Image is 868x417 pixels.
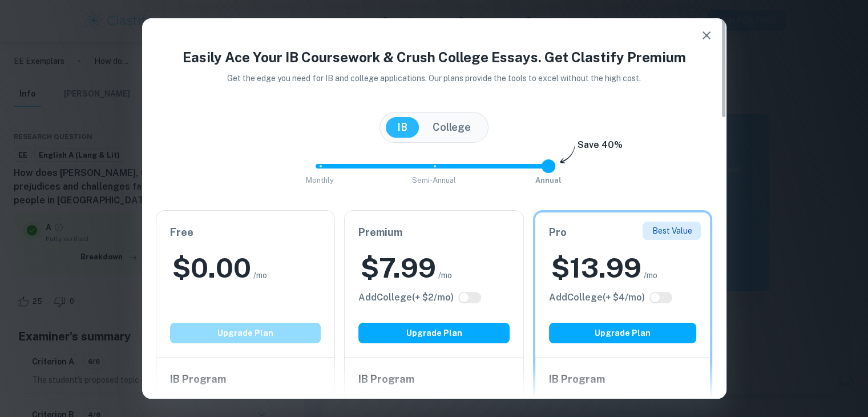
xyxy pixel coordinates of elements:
[578,138,623,158] h6: Save 40%
[172,250,251,286] h2: $ 0.00
[358,291,454,304] h6: Click to see all the additional College features.
[438,269,452,282] span: /mo
[358,224,510,240] h6: Premium
[549,291,645,304] h6: Click to see all the additional College features.
[560,145,575,165] img: subscription-arrow.svg
[361,250,436,286] h2: $ 7.99
[421,117,482,138] button: College
[211,72,657,85] p: Get the edge you need for IB and college applications. Our plans provide the tools to excel witho...
[170,224,321,240] h6: Free
[306,176,334,185] span: Monthly
[644,269,657,282] span: /mo
[412,176,456,185] span: Semi-Annual
[386,117,419,138] button: IB
[551,250,641,286] h2: $ 13.99
[253,269,267,282] span: /mo
[358,323,510,343] button: Upgrade Plan
[156,47,713,67] h4: Easily Ace Your IB Coursework & Crush College Essays. Get Clastify Premium
[549,224,697,240] h6: Pro
[549,323,697,343] button: Upgrade Plan
[170,323,321,343] button: Upgrade Plan
[535,176,562,185] span: Annual
[652,224,692,237] p: Best Value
